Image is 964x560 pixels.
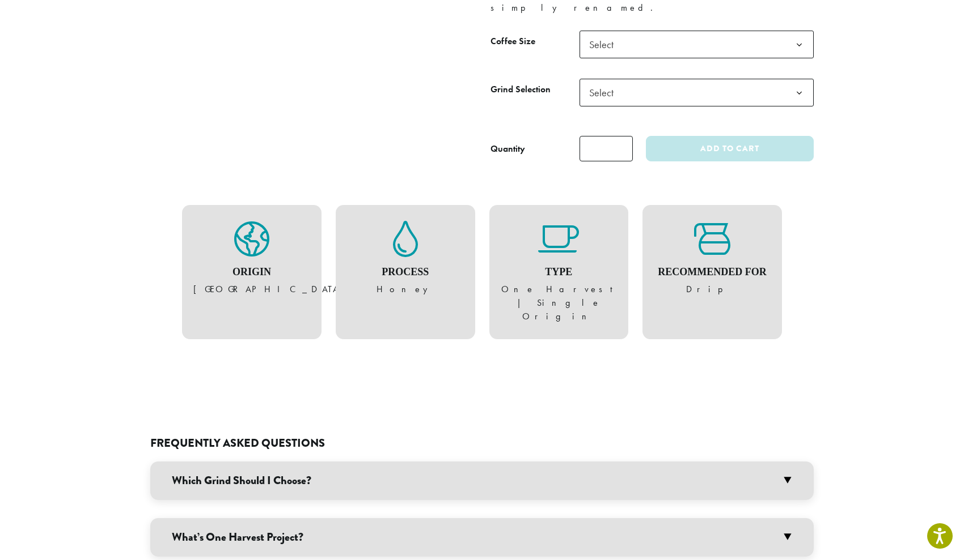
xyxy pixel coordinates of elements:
span: Select [580,31,814,58]
label: Coffee Size [491,33,580,50]
figure: One Harvest | Single Origin [501,221,618,324]
h2: Frequently Asked Questions [150,437,814,450]
span: Select [580,79,814,106]
label: Grind Selection [491,82,580,98]
div: Quantity [491,142,525,156]
figure: [GEOGRAPHIC_DATA] [193,221,310,297]
h4: Recommended For [654,266,771,279]
span: Select [585,33,625,55]
h4: Type [501,266,618,279]
figure: Drip [654,221,771,297]
input: Product quantity [580,136,633,161]
button: Add to cart [646,136,814,161]
span: Select [585,82,625,104]
h3: What’s One Harvest Project? [150,518,814,557]
h4: Process [347,266,464,279]
figure: Honey [347,221,464,297]
h4: Origin [193,266,310,279]
h3: Which Grind Should I Choose? [150,461,814,500]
